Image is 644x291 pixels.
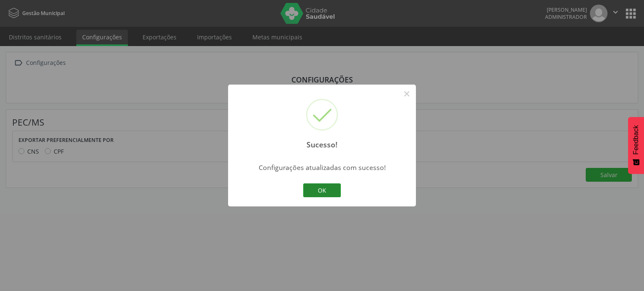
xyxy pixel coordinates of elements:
[632,125,640,155] span: Feedback
[248,163,396,172] div: Configurações atualizadas com sucesso!
[299,134,345,149] h2: Sucesso!
[400,87,414,101] button: Close this dialog
[628,117,644,174] button: Feedback - Mostrar pesquisa
[303,183,341,198] button: OK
